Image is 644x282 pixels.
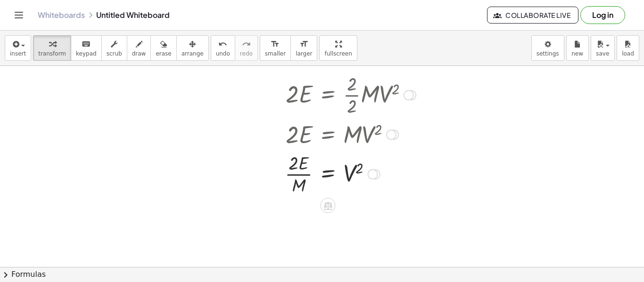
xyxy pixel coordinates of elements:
[132,50,146,57] span: draw
[495,11,570,19] span: Collaborate Live
[296,50,312,57] span: larger
[580,6,625,24] button: Log in
[290,35,317,61] button: format_sizelarger
[596,50,609,57] span: save
[242,39,251,50] i: redo
[156,50,171,57] span: erase
[150,35,176,61] button: erase
[235,35,258,61] button: redoredo
[617,35,639,61] button: load
[324,50,352,57] span: fullscreen
[33,35,71,61] button: transform
[531,35,564,61] button: settings
[182,50,204,57] span: arrange
[591,35,615,61] button: save
[5,35,31,61] button: insert
[11,8,26,23] button: Toggle navigation
[127,35,151,61] button: draw
[571,50,583,57] span: new
[71,35,102,61] button: keyboardkeypad
[38,10,85,20] a: Whiteboards
[38,50,66,57] span: transform
[566,35,589,61] button: new
[537,50,559,57] span: settings
[265,50,286,57] span: smaller
[107,50,122,57] span: scrub
[10,50,26,57] span: insert
[240,50,253,57] span: redo
[176,35,209,61] button: arrange
[320,198,335,213] div: Apply the same math to both sides of the equation
[216,50,230,57] span: undo
[101,35,127,61] button: scrub
[487,7,578,24] button: Collaborate Live
[271,39,280,50] i: format_size
[211,35,235,61] button: undoundo
[260,35,291,61] button: format_sizesmaller
[622,50,634,57] span: load
[319,35,357,61] button: fullscreen
[299,39,308,50] i: format_size
[76,50,97,57] span: keypad
[218,39,227,50] i: undo
[82,39,91,50] i: keyboard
